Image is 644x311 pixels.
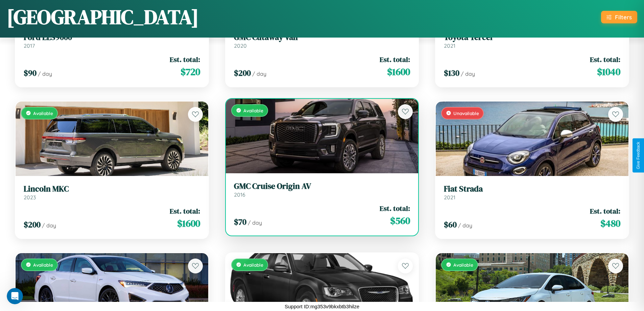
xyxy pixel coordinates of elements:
[234,181,410,198] a: GMC Cruise Origin AV2016
[24,219,41,230] span: $ 200
[597,65,620,79] span: $ 1040
[636,142,641,169] div: Give Feedback
[170,206,200,216] span: Est. total:
[7,3,199,31] h1: [GEOGRAPHIC_DATA]
[444,184,620,201] a: Fiat Strada2021
[234,32,410,49] a: GMC Cutaway Van2020
[600,217,620,230] span: $ 480
[24,184,200,194] h3: Lincoln MKC
[252,70,266,77] span: / day
[444,184,620,194] h3: Fiat Strada
[24,32,200,49] a: Ford LLS90002017
[24,67,37,79] span: $ 90
[387,65,410,79] span: $ 1600
[615,14,632,21] div: Filters
[380,203,410,213] span: Est. total:
[444,219,457,230] span: $ 60
[7,288,23,304] iframe: Intercom live chat
[453,262,473,268] span: Available
[33,110,53,116] span: Available
[285,302,359,311] p: Support ID: mg353v9bkxbtb3hilze
[234,67,251,79] span: $ 200
[24,42,35,49] span: 2017
[444,67,459,79] span: $ 130
[177,217,200,230] span: $ 1600
[390,214,410,227] span: $ 560
[590,206,620,216] span: Est. total:
[444,32,620,49] a: Toyota Tercel2021
[38,70,52,77] span: / day
[24,194,36,201] span: 2023
[601,11,637,23] button: Filters
[234,42,247,49] span: 2020
[234,181,410,191] h3: GMC Cruise Origin AV
[170,54,200,64] span: Est. total:
[243,262,263,268] span: Available
[458,222,472,229] span: / day
[444,194,455,201] span: 2021
[234,191,245,198] span: 2016
[444,42,455,49] span: 2021
[380,54,410,64] span: Est. total:
[234,216,246,227] span: $ 70
[24,184,200,201] a: Lincoln MKC2023
[461,70,475,77] span: / day
[181,65,200,79] span: $ 720
[42,222,56,229] span: / day
[444,32,620,42] h3: Toyota Tercel
[243,108,263,113] span: Available
[234,32,410,42] h3: GMC Cutaway Van
[33,262,53,268] span: Available
[248,219,262,226] span: / day
[24,32,200,42] h3: Ford LLS9000
[590,54,620,64] span: Est. total:
[453,110,479,116] span: Unavailable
